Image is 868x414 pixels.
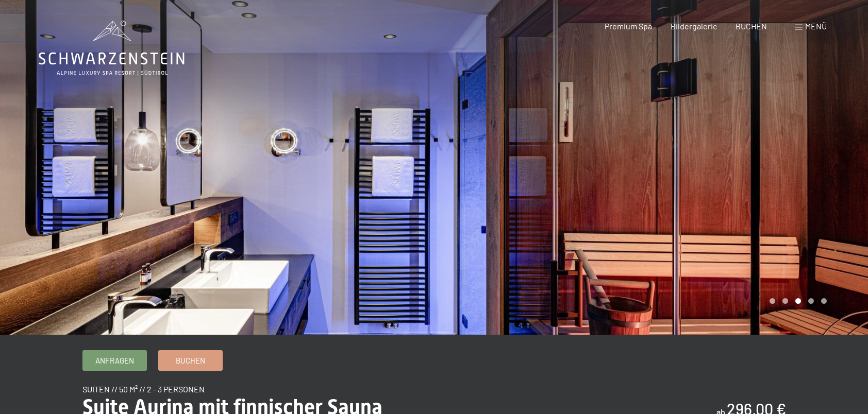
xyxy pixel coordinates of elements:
[176,355,205,366] span: Buchen
[95,355,134,366] span: Anfragen
[83,351,146,370] a: Anfragen
[805,21,827,31] span: Menü
[82,384,205,394] span: Suiten // 50 m² // 2 - 3 Personen
[671,21,717,31] a: Bildergalerie
[736,21,767,31] a: BUCHEN
[605,21,652,31] a: Premium Spa
[159,351,222,370] a: Buchen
